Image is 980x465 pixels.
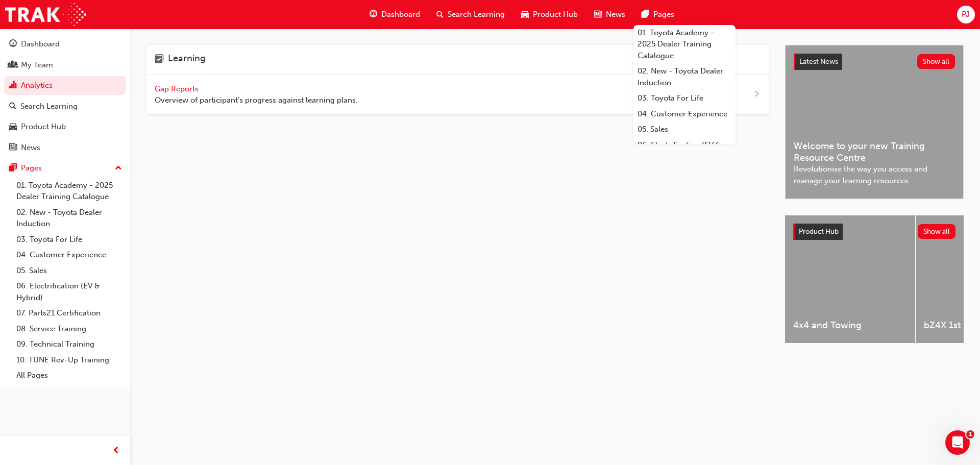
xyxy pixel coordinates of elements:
[794,54,955,70] a: Latest NewsShow all
[794,163,955,186] span: Revolutionise the way you access and manage your learning resources.
[799,57,838,66] span: Latest News
[521,8,529,21] span: car-icon
[633,106,736,122] a: 04. Customer Experience
[428,4,513,25] a: search-iconSearch Learning
[12,368,126,383] a: All Pages
[4,56,126,75] a: My Team
[155,53,164,66] span: learning-icon
[146,75,769,115] a: Gap Reports Overview of participant's progress against learning plans.next-icon
[9,164,17,173] span: pages-icon
[4,159,126,178] button: Pages
[20,101,78,112] div: Search Learning
[4,33,126,159] button: DashboardMy TeamAnalyticsSearch LearningProduct HubNews
[653,9,674,20] span: Pages
[4,35,126,54] a: Dashboard
[12,205,126,232] a: 02. New - Toyota Dealer Induction
[917,54,955,69] button: Show all
[799,227,839,236] span: Product Hub
[962,9,970,20] span: PJ
[115,162,122,175] span: up-icon
[21,142,40,154] div: News
[533,9,578,20] span: Product Hub
[633,90,736,106] a: 03. Toyota For Life
[633,25,736,64] a: 01. Toyota Academy - 2025 Dealer Training Catalogue
[753,88,761,101] span: next-icon
[793,320,907,331] span: 4x4 and Towing
[12,278,126,305] a: 06. Electrification (EV & Hybrid)
[168,53,206,66] h4: Learning
[793,224,955,240] a: Product HubShow all
[12,352,126,368] a: 10. TUNE Rev-Up Training
[945,430,970,455] iframe: Intercom live chat
[785,215,915,343] a: 4x4 and Towing
[21,59,53,71] div: My Team
[966,430,974,438] span: 1
[9,61,17,70] span: people-icon
[12,336,126,352] a: 09. Technical Training
[361,4,428,25] a: guage-iconDashboard
[370,8,377,21] span: guage-icon
[155,94,358,106] span: Overview of participant's progress against learning plans.
[633,4,682,25] a: pages-iconPages
[21,38,60,50] div: Dashboard
[12,305,126,321] a: 07. Parts21 Certification
[436,8,444,21] span: search-icon
[12,321,126,337] a: 08. Service Training
[21,162,42,174] div: Pages
[918,224,956,239] button: Show all
[4,97,126,116] a: Search Learning
[9,81,17,90] span: chart-icon
[12,232,126,248] a: 03. Toyota For Life
[4,138,126,157] a: News
[794,140,955,163] span: Welcome to your new Training Resource Centre
[642,8,649,21] span: pages-icon
[5,3,86,26] img: Trak
[21,121,66,133] div: Product Hub
[4,117,126,136] a: Product Hub
[586,4,633,25] a: news-iconNews
[957,6,975,23] button: PJ
[4,76,126,95] a: Analytics
[12,263,126,279] a: 05. Sales
[633,121,736,137] a: 05. Sales
[9,143,17,153] span: news-icon
[155,84,201,93] span: Gap Reports
[9,102,16,111] span: search-icon
[606,9,625,20] span: News
[633,63,736,90] a: 02. New - Toyota Dealer Induction
[633,137,736,164] a: 06. Electrification (EV & Hybrid)
[9,40,17,49] span: guage-icon
[513,4,586,25] a: car-iconProduct Hub
[12,247,126,263] a: 04. Customer Experience
[381,9,420,20] span: Dashboard
[12,178,126,205] a: 01. Toyota Academy - 2025 Dealer Training Catalogue
[594,8,602,21] span: news-icon
[9,123,17,132] span: car-icon
[785,45,964,199] a: Latest NewsShow allWelcome to your new Training Resource CentreRevolutionise the way you access a...
[112,445,120,457] span: prev-icon
[448,9,505,20] span: Search Learning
